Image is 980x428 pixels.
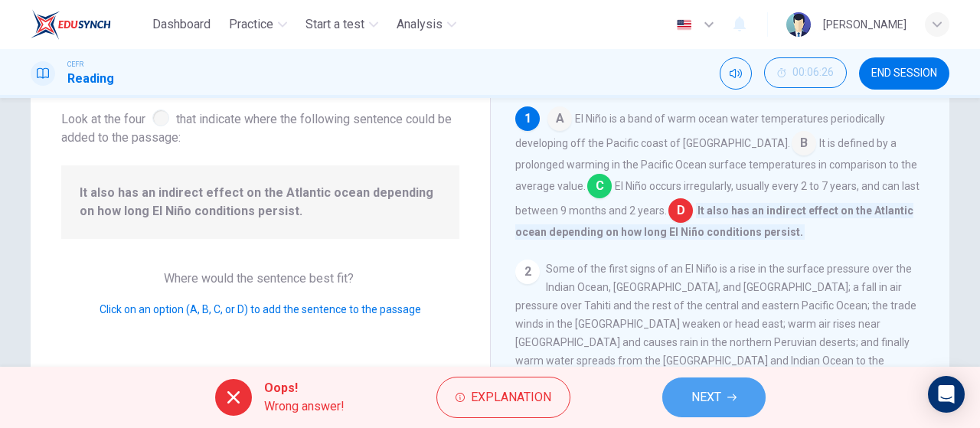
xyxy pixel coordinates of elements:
[792,67,834,79] span: 00:06:26
[515,203,913,240] span: It also has an indirect effect on the Atlantic ocean depending on how long El Niño conditions per...
[299,11,384,38] button: Start a test
[223,11,293,38] button: Practice
[823,15,906,34] div: [PERSON_NAME]
[691,387,721,408] span: NEXT
[436,377,570,418] button: Explanation
[587,174,612,198] span: C
[515,180,920,217] span: El Niño occurs irregularly, usually every 2 to 7 years, and can last between 9 months and 2 years.
[515,113,885,149] span: El Niño is a band of warm ocean water temperatures periodically developing off the Pacific coast ...
[61,106,459,147] span: Look at the four that indicate where the following sentence could be added to the passage:
[264,379,345,397] span: Oops!
[397,15,443,34] span: Analysis
[859,57,949,90] button: END SESSION
[792,131,816,155] span: B
[80,184,441,221] span: It also has an indirect effect on the Atlantic ocean depending on how long El Niño conditions per...
[31,9,111,40] img: EduSynch logo
[146,11,217,38] button: Dashboard
[786,12,811,37] img: Profile picture
[547,106,572,131] span: A
[100,303,421,315] span: Click on an option (A, B, C, or D) to add the sentence to the passage
[229,15,273,34] span: Practice
[871,67,937,80] span: END SESSION
[67,59,83,70] span: CEFR
[668,198,693,223] span: D
[662,377,766,417] button: NEXT
[764,57,847,88] button: 00:06:26
[264,397,345,416] span: Wrong answer!
[928,376,965,413] div: Open Intercom Messenger
[67,70,114,88] h1: Reading
[515,260,540,284] div: 2
[164,271,357,286] span: Where would the sentence best fit?
[31,9,146,40] a: EduSynch logo
[675,19,694,31] img: en
[515,137,917,192] span: It is defined by a prolonged warming in the Pacific Ocean surface temperatures in comparison to t...
[515,106,540,131] div: 1
[305,15,364,34] span: Start a test
[764,57,847,90] div: Hide
[390,11,462,38] button: Analysis
[720,57,752,90] div: Mute
[152,15,211,34] span: Dashboard
[471,387,551,408] span: Explanation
